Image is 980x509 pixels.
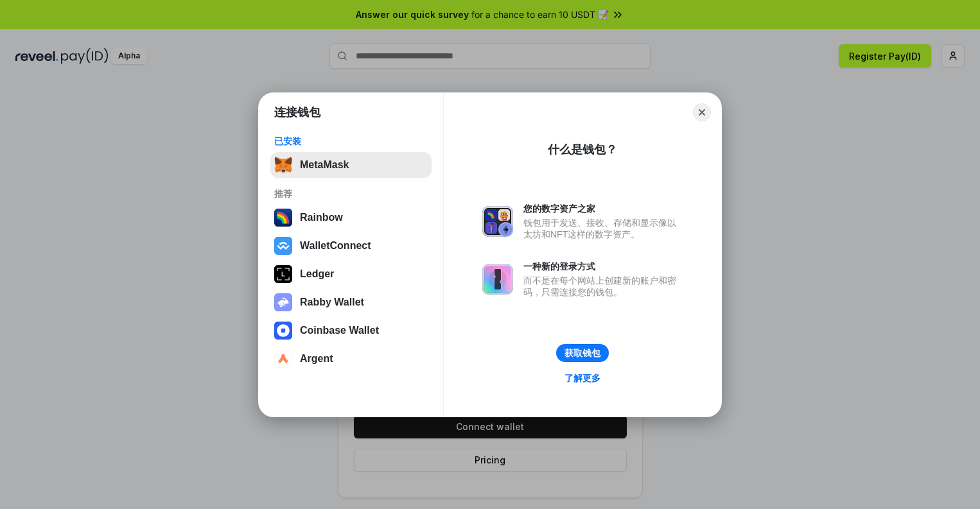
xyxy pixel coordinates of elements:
div: 一种新的登录方式 [523,261,683,272]
div: 已安装 [274,135,428,147]
div: 了解更多 [564,372,600,384]
img: svg+xml,%3Csvg%20xmlns%3D%22http%3A%2F%2Fwww.w3.org%2F2000%2Fsvg%22%20width%3D%2228%22%20height%3... [274,265,292,283]
img: svg+xml,%3Csvg%20xmlns%3D%22http%3A%2F%2Fwww.w3.org%2F2000%2Fsvg%22%20fill%3D%22none%22%20viewBox... [482,206,513,237]
button: Ledger [270,261,432,287]
div: WalletConnect [300,240,371,252]
div: Rabby Wallet [300,297,364,308]
img: svg+xml,%3Csvg%20xmlns%3D%22http%3A%2F%2Fwww.w3.org%2F2000%2Fsvg%22%20fill%3D%22none%22%20viewBox... [274,293,292,311]
button: Coinbase Wallet [270,318,432,343]
img: svg+xml,%3Csvg%20width%3D%2228%22%20height%3D%2228%22%20viewBox%3D%220%200%2028%2028%22%20fill%3D... [274,350,292,368]
button: Rabby Wallet [270,289,432,315]
div: Argent [300,353,333,365]
a: 了解更多 [557,370,608,386]
button: MetaMask [270,152,432,178]
button: WalletConnect [270,233,432,259]
div: 获取钱包 [564,347,600,359]
button: Argent [270,346,432,372]
button: 获取钱包 [556,344,609,362]
div: Coinbase Wallet [300,325,379,336]
div: 钱包用于发送、接收、存储和显示像以太坊和NFT这样的数字资产。 [523,217,683,240]
div: 推荐 [274,188,428,200]
img: svg+xml,%3Csvg%20fill%3D%22none%22%20height%3D%2233%22%20viewBox%3D%220%200%2035%2033%22%20width%... [274,156,292,174]
img: svg+xml,%3Csvg%20width%3D%2228%22%20height%3D%2228%22%20viewBox%3D%220%200%2028%2028%22%20fill%3D... [274,322,292,340]
div: MetaMask [300,159,349,171]
h1: 连接钱包 [274,105,320,120]
div: 什么是钱包？ [548,142,617,157]
button: Close [693,103,711,121]
img: svg+xml,%3Csvg%20xmlns%3D%22http%3A%2F%2Fwww.w3.org%2F2000%2Fsvg%22%20fill%3D%22none%22%20viewBox... [482,264,513,295]
div: 您的数字资产之家 [523,203,683,214]
div: Ledger [300,268,334,280]
div: 而不是在每个网站上创建新的账户和密码，只需连接您的钱包。 [523,275,683,298]
div: Rainbow [300,212,343,223]
button: Rainbow [270,205,432,230]
img: svg+xml,%3Csvg%20width%3D%22120%22%20height%3D%22120%22%20viewBox%3D%220%200%20120%20120%22%20fil... [274,209,292,227]
img: svg+xml,%3Csvg%20width%3D%2228%22%20height%3D%2228%22%20viewBox%3D%220%200%2028%2028%22%20fill%3D... [274,237,292,255]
